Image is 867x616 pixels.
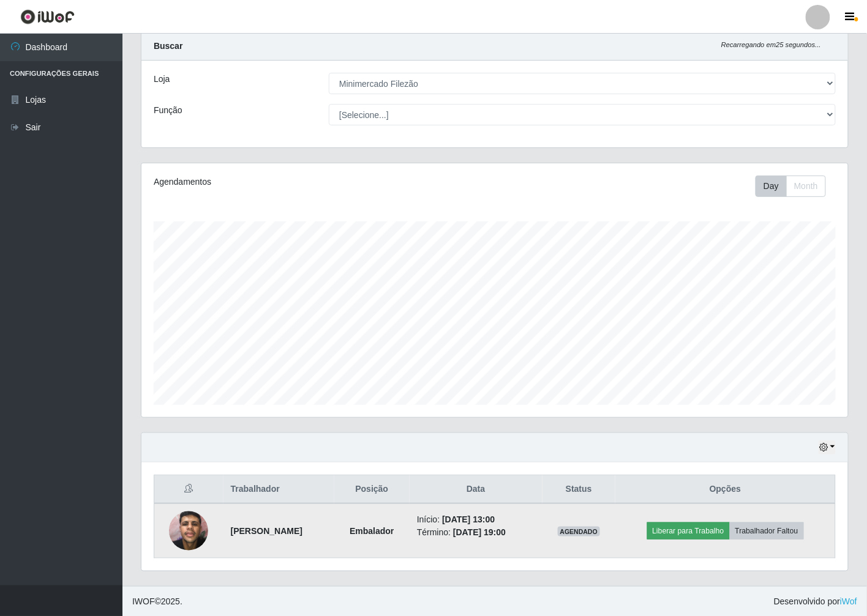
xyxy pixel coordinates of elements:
[154,104,182,117] label: Função
[786,176,826,197] button: Month
[132,595,182,608] span: © 2025 .
[453,527,506,537] time: [DATE] 19:00
[154,176,427,188] div: Agendamentos
[442,514,495,524] time: [DATE] 13:00
[840,596,857,606] a: iWof
[417,526,535,539] li: Término:
[647,522,730,540] button: Liberar para Trabalho
[231,526,302,536] strong: [PERSON_NAME]
[774,595,857,608] span: Desenvolvido por
[721,41,821,48] i: Recarregando em 25 segundos...
[334,475,410,504] th: Posição
[730,522,804,540] button: Trabalhador Faltou
[756,176,826,197] div: First group
[132,596,155,606] span: IWOF
[558,527,601,536] span: AGENDADO
[223,475,334,504] th: Trabalhador
[154,73,170,86] label: Loja
[20,9,75,24] img: CoreUI Logo
[615,475,835,504] th: Opções
[417,513,535,526] li: Início:
[756,176,787,197] button: Day
[756,176,836,197] div: Toolbar with button groups
[542,475,616,504] th: Status
[410,475,542,504] th: Data
[154,41,182,51] strong: Buscar
[169,505,208,557] img: 1740069630829.jpeg
[350,526,394,536] strong: Embalador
